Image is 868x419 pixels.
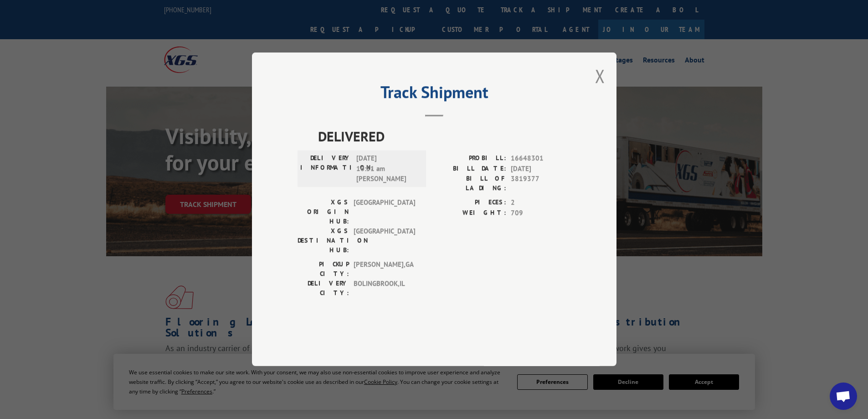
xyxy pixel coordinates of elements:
[298,198,349,227] label: XGS ORIGIN HUB:
[830,383,857,410] div: Open chat
[298,260,349,279] label: PICKUP CITY:
[511,174,571,193] span: 3819377
[354,260,415,279] span: [PERSON_NAME] , GA
[318,126,571,147] span: DELIVERED
[434,154,506,164] label: PROBILL:
[434,208,506,218] label: WEIGHT:
[511,208,571,218] span: 709
[298,279,349,298] label: DELIVERY CITY:
[298,227,349,255] label: XGS DESTINATION HUB:
[354,227,415,255] span: [GEOGRAPHIC_DATA]
[434,164,506,174] label: BILL DATE:
[595,64,605,88] button: Close modal
[511,198,571,208] span: 2
[434,198,506,208] label: PIECES:
[298,86,571,103] h2: Track Shipment
[354,279,415,298] span: BOLINGBROOK , IL
[356,154,418,185] span: [DATE] 10:51 am [PERSON_NAME]
[300,154,352,185] label: DELIVERY INFORMATION:
[511,154,571,164] span: 16648301
[434,174,506,193] label: BILL OF LADING:
[354,198,415,227] span: [GEOGRAPHIC_DATA]
[511,164,571,174] span: [DATE]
